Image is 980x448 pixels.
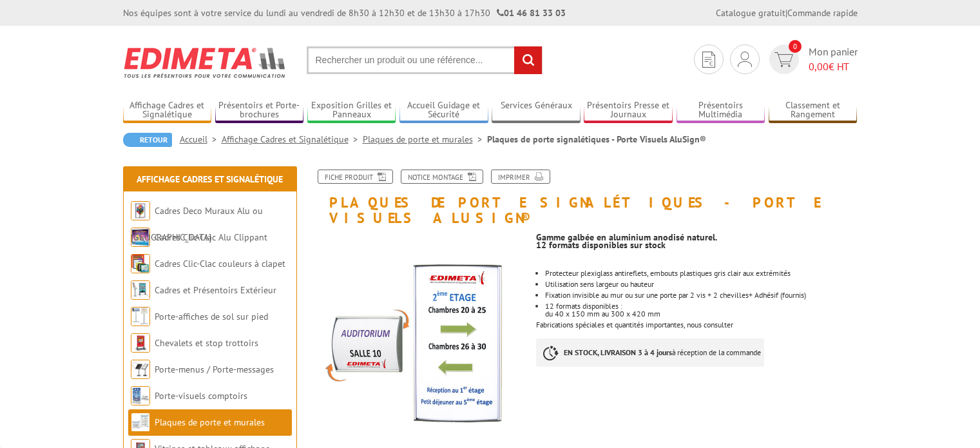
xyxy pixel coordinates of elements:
[123,100,212,121] a: Affichage Cadres et Signalétique
[131,280,150,300] img: Cadres et Présentoirs Extérieur
[131,413,150,432] img: Plaques de porte et murales
[123,6,566,19] div: Nos équipes sont à votre service du lundi au vendredi de 8h30 à 12h30 et de 13h30 à 17h30
[492,100,581,121] a: Services Généraux
[738,52,752,67] img: devis rapide
[401,170,483,184] a: Notice Montage
[222,133,363,145] a: Affichage Cadres et Signalétique
[536,338,764,367] p: à réception de la commande
[766,44,858,74] a: devis rapide 0 Mon panier 0,00€ HT
[307,46,543,74] input: Rechercher un produit ou une référence...
[716,6,858,19] div: |
[155,258,285,269] a: Cadres Clic-Clac couleurs à clapet
[774,52,793,67] img: devis rapide
[155,364,274,375] a: Porte-menus / Porte-messages
[545,269,857,277] li: Protecteur plexiglass antireflets, embouts plastiques gris clair aux extrémités
[545,302,857,310] p: 12 formats disponibles :
[491,170,550,184] a: Imprimer
[564,347,672,357] strong: EN STOCK, LIVRAISON 3 à 4 jours
[702,52,715,68] img: devis rapide
[300,170,867,226] h1: Plaques de porte signalétiques - Porte Visuels AluSign®
[363,133,487,145] a: Plaques de porte et murales
[307,100,396,121] a: Exposition Grilles et Panneaux
[155,311,268,322] a: Porte-affiches de sol sur pied
[123,39,287,86] img: Edimeta
[215,100,304,121] a: Présentoirs et Porte-brochures
[137,173,283,185] a: Affichage Cadres et Signalétique
[131,307,150,326] img: Porte-affiches de sol sur pied
[131,205,263,243] a: Cadres Deco Muraux Alu ou [GEOGRAPHIC_DATA]
[514,46,542,74] input: rechercher
[809,44,858,74] span: Mon panier
[318,170,393,184] a: Fiche produit
[536,241,857,249] p: 12 formats disponibles sur stock
[487,133,706,146] li: Plaques de porte signalétiques - Porte Visuels AluSign®
[536,321,857,329] p: Fabrications spéciales et quantités importantes, nous consulter
[155,337,258,349] a: Chevalets et stop trottoirs
[155,231,267,243] a: Cadres Clic-Clac Alu Clippant
[677,100,765,121] a: Présentoirs Multimédia
[716,7,785,19] a: Catalogue gratuit
[180,133,222,145] a: Accueil
[809,59,858,74] span: € HT
[123,133,172,147] a: Retour
[536,233,857,241] p: Gamme galbée en aluminium anodisé naturel.
[155,284,276,296] a: Cadres et Présentoirs Extérieur
[497,7,566,19] strong: 01 46 81 33 03
[131,386,150,405] img: Porte-visuels comptoirs
[155,390,247,402] a: Porte-visuels comptoirs
[131,201,150,220] img: Cadres Deco Muraux Alu ou Bois
[545,310,857,318] p: du 40 x 150 mm au 300 x 420 mm
[787,7,858,19] a: Commande rapide
[584,100,673,121] a: Présentoirs Presse et Journaux
[809,60,829,73] span: 0,00
[131,360,150,379] img: Porte-menus / Porte-messages
[399,100,488,121] a: Accueil Guidage et Sécurité
[545,291,857,299] li: Fixation invisible au mur ou sur une porte par 2 vis + 2 chevilles+ Adhésif (fournis)
[789,40,802,53] span: 0
[131,333,150,353] img: Chevalets et stop trottoirs
[131,254,150,273] img: Cadres Clic-Clac couleurs à clapet
[769,100,858,121] a: Classement et Rangement
[545,280,857,288] li: Utilisation sens largeur ou hauteur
